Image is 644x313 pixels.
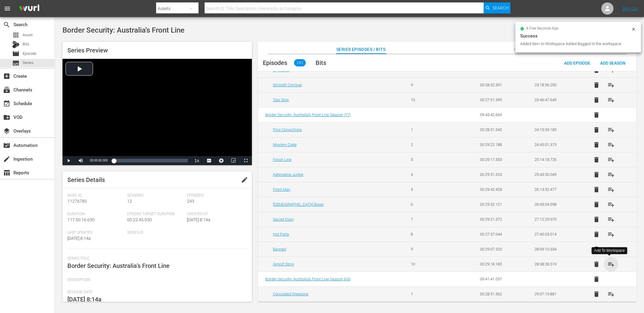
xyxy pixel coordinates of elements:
span: Reports [3,169,10,176]
div: Progress Bar [114,159,188,162]
td: 2 [403,137,458,152]
button: playlist_add [604,93,618,107]
td: 8 [403,227,458,242]
div: Video Player [63,59,252,165]
a: [DEMOGRAPHIC_DATA] Boxer [273,202,324,207]
span: playlist_add [607,201,615,208]
span: a few seconds ago [526,26,559,31]
span: Add Season [595,61,630,66]
span: 243 [294,59,306,66]
span: Episodes [263,59,287,66]
button: delete [589,167,604,182]
button: Add Episode [559,57,595,68]
span: Series [23,60,34,66]
a: Border Security: Australia's Front Line Season 6(6) [265,277,351,281]
button: delete [589,137,604,152]
a: Bagged [273,247,286,251]
button: playlist_add [604,227,618,242]
td: 1 [403,122,458,137]
button: playlist_add [604,123,618,137]
td: 24:15:39.185 [527,122,582,137]
a: Finish Line [273,157,292,162]
span: Automation [3,142,10,149]
td: 9 [403,77,458,92]
span: playlist_add [607,141,615,148]
a: Taxi Stop [273,98,289,102]
span: 243 [187,199,194,204]
span: Overlays [3,127,10,135]
button: delete [589,123,604,137]
span: playlist_add [607,186,615,193]
span: Series ID [127,230,184,235]
button: playlist_add [604,182,618,197]
span: Description: [67,278,244,283]
button: Play [63,156,75,165]
td: 28:09:10.334 [527,242,582,257]
span: Last Updated [67,230,124,235]
span: Border Security: Australia's Front Line Season 7 ( 7 ) [265,112,351,117]
button: delete [589,212,604,227]
td: 00:29:22.188 [473,137,527,152]
button: playlist_add [604,212,618,227]
span: Series Details [67,176,105,183]
span: Created At [187,212,244,217]
td: 09:41:41.057 [473,272,527,286]
span: Channels [3,86,10,94]
img: ans4CAIJ8jUAAAAAAAAAAAAAAAAAAAAAAAAgQb4GAAAAAAAAAAAAAAAAAAAAAAAAJMjXAAAAAAAAAAAAAAAAAAAAAAAAgAT5G... [15,2,44,16]
span: Episodes [187,193,244,198]
span: playlist_add [607,231,615,238]
a: Border Security: Australia's Front Line Season 7(7) [265,112,351,117]
td: 23:46:47.645 [527,92,582,107]
button: delete [589,227,604,242]
span: playlist_add [607,126,615,133]
a: Secret Diary [273,217,294,222]
span: playlist_add [607,156,615,163]
td: 10 [403,92,458,107]
td: 00:29:31.323 [473,167,527,182]
td: 09:43:42.669 [473,107,527,122]
span: Episode [23,51,36,57]
button: delete [589,257,604,272]
span: Episode Target Duration [127,212,184,217]
td: 28:38:28.519 [527,257,582,272]
span: Series Scheduling [512,46,558,53]
span: Episode [12,50,20,57]
span: Border Security: Australia's Front Line [63,26,184,34]
a: Airport Sting [273,262,294,266]
span: [DATE] 8:14a [67,296,102,303]
a: Prior Convictions [273,127,302,132]
button: delete [589,242,604,257]
span: Bits [23,41,29,47]
button: playlist_add [604,167,618,182]
td: 00:27:37.044 [473,227,527,242]
span: Duration [67,212,124,217]
span: 11276780 [67,199,87,204]
span: delete [593,96,600,104]
td: 26:43:04.598 [527,197,582,212]
button: delete [589,93,604,107]
span: 12 [127,199,132,204]
button: delete [589,182,604,197]
td: 24:45:01.373 [527,137,582,152]
span: Add Episode [559,61,595,66]
span: delete [593,81,600,89]
span: Search [3,21,10,28]
div: Bits [12,41,20,48]
button: Captions [203,156,215,165]
button: delete [589,272,604,286]
button: playlist_add [604,78,618,92]
button: playlist_add [604,137,618,152]
button: playlist_add [604,152,618,167]
button: Add Season [595,57,630,68]
div: Add To Workspace [594,248,624,253]
td: 27:40:03.014 [527,227,582,242]
td: 27:12:25.970 [527,212,582,227]
span: 00:22:45.030 [127,217,152,222]
button: delete [589,108,604,122]
td: 00:28:51.362 [473,286,527,301]
span: Seasons [127,193,184,198]
td: 5 [403,182,458,197]
button: playlist_add [604,287,618,301]
td: 10 [403,257,458,272]
td: 1 [403,286,458,301]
